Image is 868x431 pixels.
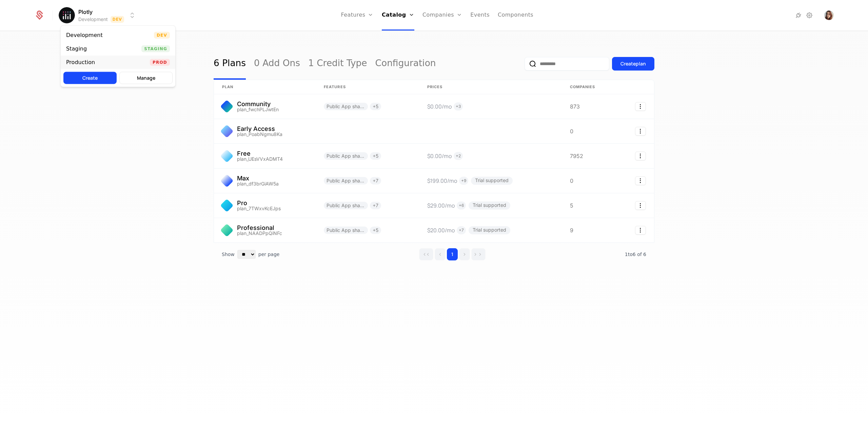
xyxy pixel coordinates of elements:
button: Select action [635,201,646,210]
div: Staging [66,46,87,52]
button: Create [63,72,117,84]
button: Select action [635,176,646,185]
span: Dev [154,32,170,39]
div: Select environment [60,25,176,87]
span: Prod [150,59,170,66]
button: Select action [635,152,646,160]
button: Select action [635,226,646,235]
span: Staging [141,45,170,52]
button: Select action [635,102,646,111]
button: Select action [635,127,646,136]
div: Development [66,33,103,38]
button: Manage [119,72,173,84]
div: Production [66,60,95,65]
